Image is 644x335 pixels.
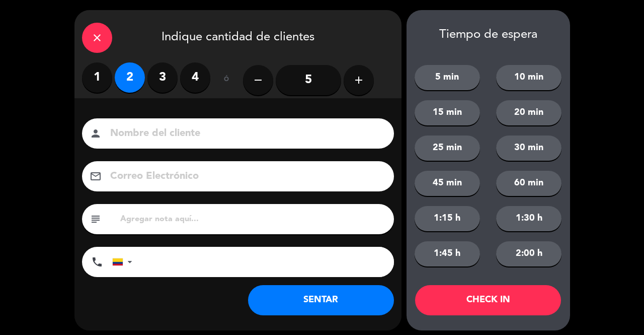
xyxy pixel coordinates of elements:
button: 1:45 h [415,241,480,266]
label: 3 [147,62,178,93]
button: remove [243,65,273,95]
button: 10 min [496,65,561,90]
input: Correo Electrónico [109,168,381,185]
button: CHECK IN [415,285,561,315]
button: 25 min [415,136,480,161]
div: ó [210,62,243,98]
button: 2:00 h [496,241,561,266]
i: subject [90,213,102,225]
input: Nombre del cliente [109,125,381,143]
button: 5 min [415,65,480,90]
button: SENTAR [248,285,394,315]
button: 45 min [415,171,480,196]
button: 1:30 h [496,206,561,231]
div: Tiempo de espera [407,28,570,42]
button: 60 min [496,171,561,196]
i: remove [252,74,264,86]
button: 15 min [415,100,480,125]
input: Agregar nota aquí... [119,212,386,226]
button: add [344,65,374,95]
i: close [91,32,103,44]
i: add [353,74,365,86]
button: 30 min [496,136,561,161]
i: person [90,127,102,140]
div: Colombia: +57 [113,247,136,277]
div: Indique cantidad de clientes [74,10,401,62]
button: 1:15 h [415,206,480,231]
i: phone [91,256,103,268]
label: 2 [115,62,145,93]
label: 4 [180,62,210,93]
label: 1 [82,62,112,93]
button: 20 min [496,100,561,125]
i: email [90,170,102,182]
